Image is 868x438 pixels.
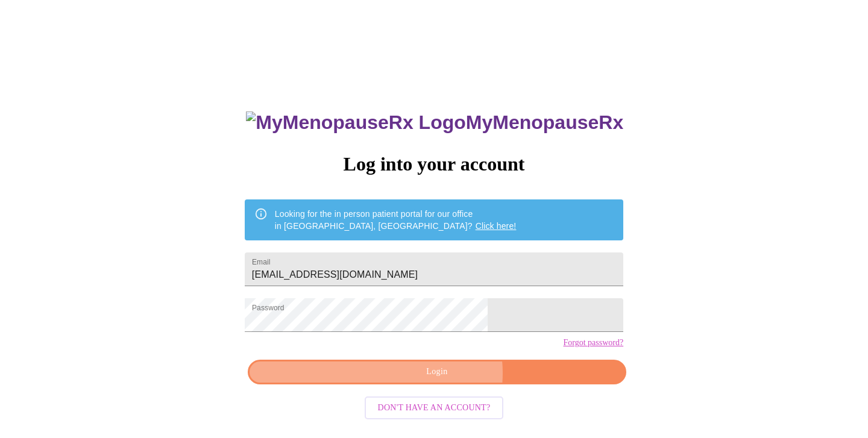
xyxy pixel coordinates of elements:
[362,402,507,412] a: Don't have an account?
[246,111,465,134] img: MyMenopauseRx Logo
[248,360,626,384] button: Login
[245,153,623,175] h3: Log into your account
[476,221,517,231] a: Click here!
[563,338,623,348] a: Forgot password?
[246,111,623,134] h3: MyMenopauseRx
[275,203,517,237] div: Looking for the in person patient portal for our office in [GEOGRAPHIC_DATA], [GEOGRAPHIC_DATA]?
[262,364,612,380] span: Login
[365,396,504,420] button: Don't have an account?
[378,401,491,416] span: Don't have an account?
